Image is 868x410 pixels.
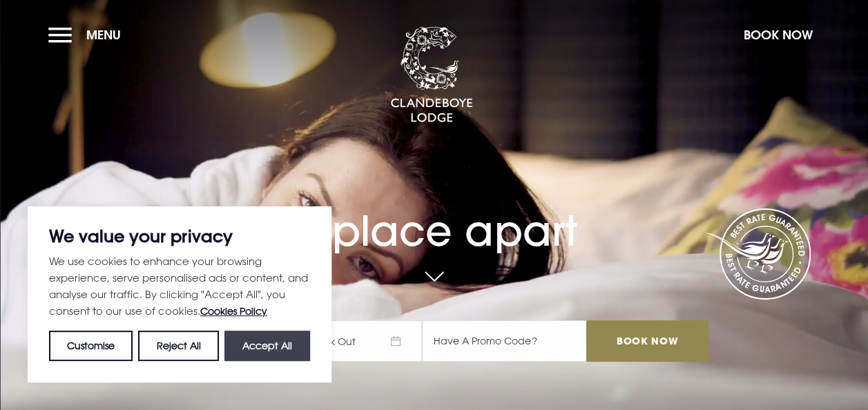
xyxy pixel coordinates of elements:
[86,27,121,43] span: Menu
[28,206,331,382] div: We value your privacy
[737,20,820,50] button: Book Now
[138,331,218,361] button: Reject All
[49,253,310,320] p: We use cookies to enhance your browsing experience, serve personalised ads or content, and analys...
[586,320,708,362] input: Book Now
[48,20,128,50] button: Menu
[224,331,310,361] button: Accept All
[422,320,586,362] input: Have A Promo Code?
[49,331,133,361] button: Customise
[200,305,267,317] a: Cookies Policy
[291,320,422,362] span: Check Out
[390,27,473,124] img: Clandeboye Lodge
[160,181,708,255] h1: A place apart
[49,228,310,244] p: We value your privacy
